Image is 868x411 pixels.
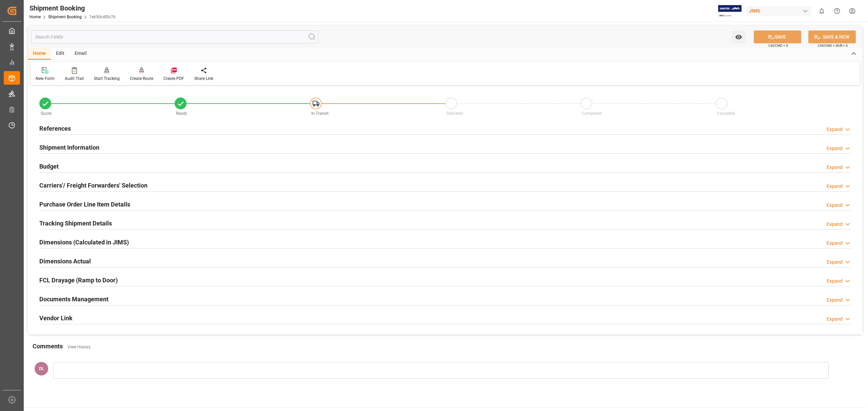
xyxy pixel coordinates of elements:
div: Expand [827,145,843,152]
img: Exertis%20JAM%20-%20Email%20Logo.jpg_1722504956.jpg [718,5,742,17]
span: Completed [582,111,602,116]
h2: Tracking Shipment Details [39,219,112,228]
span: In-Transit [311,111,329,116]
h2: Budget [39,162,59,171]
div: JIMS [746,6,811,16]
span: Quote [41,111,52,116]
h2: Vendor Link [39,313,73,323]
button: SAVE & NEW [808,30,856,43]
button: SAVE [754,30,801,43]
div: Start Tracking [94,75,120,82]
div: Email [70,48,92,60]
div: Expand [827,240,843,247]
div: Create PDF [163,75,184,82]
div: Home [28,48,51,60]
a: View History [67,345,91,349]
div: Share Link [194,75,213,82]
div: Audit Trail [65,75,84,82]
span: Ctrl/CMD + Shift + S [818,43,848,48]
h2: Purchase Order Line Item Details [39,200,130,209]
h2: Comments [33,342,63,351]
span: Delivered [447,111,463,116]
span: Ready [176,111,187,116]
button: show 0 new notifications [814,3,829,19]
div: Expand [827,164,843,171]
button: open menu [732,30,746,43]
h2: Shipment Information [39,143,99,152]
div: New Form [36,75,55,82]
button: JIMS [746,4,814,17]
h2: Dimensions Actual [39,257,91,266]
a: Home [29,15,41,19]
span: DL [39,366,44,371]
button: Help Center [829,3,845,19]
h2: References [39,124,71,133]
h2: FCL Drayage (Ramp to Door) [39,276,118,285]
div: Shipment Booking [29,3,116,13]
div: Expand [827,202,843,209]
h2: Carriers'/ Freight Forwarders' Selection [39,181,147,190]
a: Shipment Booking [48,15,82,19]
div: Expand [827,259,843,266]
div: Expand [827,183,843,190]
span: Cancelled [717,111,735,116]
h2: Dimensions (Calculated in JIMS) [39,238,129,247]
div: Expand [827,278,843,285]
div: Edit [51,48,70,60]
h2: Documents Management [39,295,108,304]
div: Expand [827,316,843,323]
div: Expand [827,297,843,304]
div: Expand [827,126,843,133]
div: Create Route [130,75,153,82]
div: Expand [827,221,843,228]
span: Ctrl/CMD + S [768,43,788,48]
input: Search Fields [31,30,318,43]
